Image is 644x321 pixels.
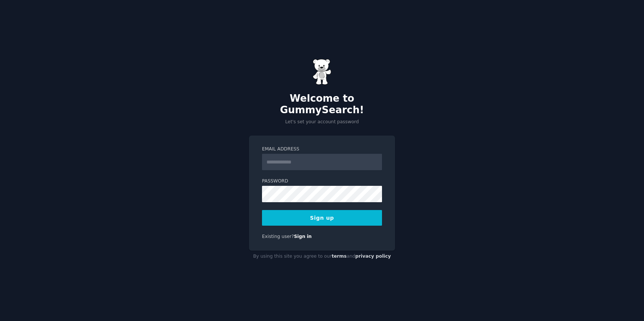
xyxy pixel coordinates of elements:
[262,146,382,153] label: Email Address
[262,234,294,239] span: Existing user?
[332,254,347,259] a: terms
[249,251,395,263] div: By using this site you agree to our and
[313,59,331,85] img: Gummy Bear
[355,254,391,259] a: privacy policy
[294,234,312,239] a: Sign in
[262,178,382,185] label: Password
[249,119,395,125] p: Let's set your account password
[262,210,382,226] button: Sign up
[249,93,395,116] h2: Welcome to GummySearch!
